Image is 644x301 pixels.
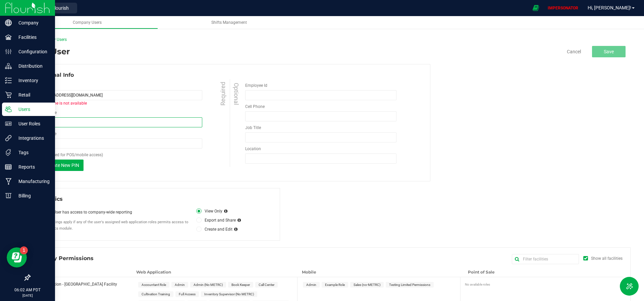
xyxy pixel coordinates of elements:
[7,247,27,267] iframe: Resource center
[37,152,103,158] label: PIN
[591,255,623,261] div: Show all facilities
[204,292,254,296] span: Inventory Supervisor (No METRC)
[5,106,12,113] inline-svg: Users
[142,292,170,296] span: Cultivation Training
[12,62,52,70] p: Distribution
[194,283,223,287] span: Admin (No METRC)
[468,269,495,275] span: Point of Sale
[302,269,316,275] span: Mobile
[37,220,188,231] span: Settings apply if any of the user's assigned web application roles permits access to the Analytic...
[37,71,423,79] div: Personal Info
[528,1,543,14] span: Open Ecommerce Menu
[389,283,430,287] span: Testing Limited Permissions
[218,82,227,106] span: Required
[12,120,52,128] p: User Roles
[5,77,12,84] inline-svg: Inventory
[179,292,196,296] span: Full Access
[12,76,52,84] p: Inventory
[3,293,52,298] p: [DATE]
[354,283,380,287] span: Sales (no-METRC)
[245,82,267,88] label: Employee Id
[245,146,261,152] label: Location
[232,83,241,105] span: Optional
[12,105,52,113] p: Users
[136,269,171,275] span: Web Application
[325,283,345,287] span: Example Role
[245,111,396,121] input: Format: (999) 999-9999
[41,163,79,168] span: Generate New PIN
[231,283,250,287] span: Book Keeper
[12,48,52,56] p: Configuration
[5,164,12,170] inline-svg: Reports
[592,46,626,57] button: Save
[567,48,581,55] a: Cancel
[5,120,12,127] inline-svg: User Roles
[545,5,581,11] p: IMPERSONATOR
[42,282,117,287] span: Cultivation - [GEOGRAPHIC_DATA] Facility
[12,163,52,171] p: Reports
[196,226,232,232] label: Create and Edit
[588,5,631,10] span: Hi, [PERSON_NAME]!
[5,178,12,185] inline-svg: Manufacturing
[37,195,273,203] div: Analytics
[12,19,52,27] p: Company
[12,91,52,99] p: Retail
[5,192,12,199] inline-svg: Billing
[5,149,12,156] inline-svg: Tags
[5,135,12,141] inline-svg: Integrations
[12,148,52,157] p: Tags
[196,208,222,214] label: View Only
[175,283,185,287] span: Admin
[37,254,624,262] div: Facility Permissions
[12,134,52,142] p: Integrations
[142,283,166,287] span: Accountant Role
[20,246,28,254] iframe: Resource center unread badge
[3,287,52,293] p: 06:02 AM PDT
[5,48,12,55] inline-svg: Configuration
[5,92,12,98] inline-svg: Retail
[620,277,639,296] button: Toggle Menu
[37,160,84,171] button: Generate New PIN
[12,192,52,200] p: Billing
[53,209,190,215] label: User has access to company-wide reporting
[245,125,261,131] label: Job Title
[73,20,102,25] span: Company Users
[604,49,614,54] span: Save
[196,217,235,223] label: Export and Share
[12,33,52,41] p: Facilities
[12,177,52,185] p: Manufacturing
[43,153,103,157] span: (required for POS/mobile access)
[5,34,12,41] inline-svg: Facilities
[5,63,12,69] inline-svg: Distribution
[245,104,265,110] label: Cell Phone
[259,283,274,287] span: Call Center
[211,20,247,25] span: Shifts Management
[5,19,12,26] inline-svg: Company
[37,100,231,106] span: Username is not available
[512,254,579,264] input: Filter facilities
[306,283,316,287] span: Admin
[465,280,621,287] div: No available roles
